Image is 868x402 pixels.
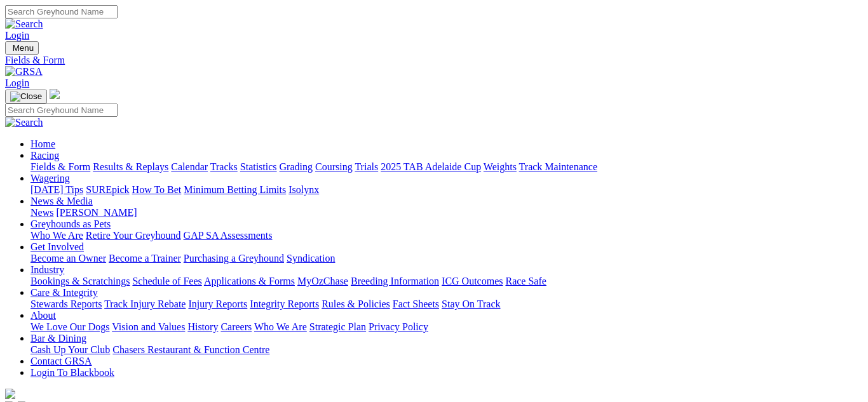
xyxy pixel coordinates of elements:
img: Search [5,18,43,30]
a: Chasers Restaurant & Function Centre [112,344,269,355]
a: Stewards Reports [31,298,102,309]
a: Privacy Policy [369,321,428,332]
a: Who We Are [254,321,307,332]
a: Bar & Dining [31,333,86,344]
a: Minimum Betting Limits [184,184,286,195]
a: Rules & Policies [322,298,390,309]
div: Wagering [31,184,863,196]
a: Industry [31,264,64,275]
a: Grading [280,161,313,172]
a: Careers [220,321,252,332]
a: Trials [355,161,378,172]
a: Home [31,138,55,149]
div: Bar & Dining [31,344,863,356]
a: Schedule of Fees [132,276,201,286]
a: Calendar [171,161,208,172]
a: Statistics [240,161,277,172]
span: Menu [13,43,34,53]
a: Become a Trainer [109,253,181,264]
a: Weights [484,161,517,172]
a: ICG Outcomes [442,276,503,286]
a: [PERSON_NAME] [56,207,137,218]
div: Get Involved [31,253,863,264]
a: Care & Integrity [31,287,98,298]
a: Become an Owner [31,253,106,264]
a: Wagering [31,173,70,184]
a: Track Injury Rebate [104,298,186,309]
a: MyOzChase [297,276,348,286]
a: News [31,207,53,218]
button: Toggle navigation [5,41,39,55]
a: Racing [31,150,59,161]
a: Get Involved [31,241,84,252]
a: We Love Our Dogs [31,321,109,332]
div: About [31,321,863,333]
div: Care & Integrity [31,298,863,310]
a: Tracks [210,161,238,172]
a: Integrity Reports [250,298,319,309]
img: Search [5,117,43,128]
img: logo-grsa-white.png [5,389,15,399]
a: Cash Up Your Club [31,344,110,355]
a: Contact GRSA [31,356,92,366]
a: Applications & Forms [204,276,295,286]
button: Toggle navigation [5,90,47,104]
a: Strategic Plan [309,321,366,332]
input: Search [5,104,118,117]
a: Greyhounds as Pets [31,218,111,229]
img: logo-grsa-white.png [50,89,60,99]
a: Coursing [315,161,353,172]
a: Syndication [287,253,335,264]
a: Fields & Form [5,55,863,66]
a: Breeding Information [351,276,439,286]
a: About [31,310,56,321]
img: Close [10,91,42,102]
a: Results & Replays [93,161,168,172]
div: Greyhounds as Pets [31,230,863,241]
a: Bookings & Scratchings [31,276,130,286]
a: History [187,321,218,332]
a: Vision and Values [112,321,185,332]
a: Track Maintenance [519,161,597,172]
a: Login [5,77,29,88]
a: SUREpick [86,184,129,195]
a: How To Bet [132,184,182,195]
a: Login [5,30,29,41]
a: GAP SA Assessments [184,230,273,241]
a: Retire Your Greyhound [86,230,181,241]
a: Purchasing a Greyhound [184,253,284,264]
a: Fields & Form [31,161,90,172]
a: Fact Sheets [393,298,439,309]
a: [DATE] Tips [31,184,83,195]
div: Racing [31,161,863,173]
a: Race Safe [505,276,546,286]
a: 2025 TAB Adelaide Cup [381,161,481,172]
a: Injury Reports [188,298,247,309]
a: News & Media [31,196,93,206]
a: Stay On Track [442,298,500,309]
a: Isolynx [288,184,319,195]
div: Industry [31,276,863,287]
img: GRSA [5,66,43,77]
a: Login To Blackbook [31,367,114,378]
a: Who We Are [31,230,83,241]
div: News & Media [31,207,863,218]
input: Search [5,5,118,18]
